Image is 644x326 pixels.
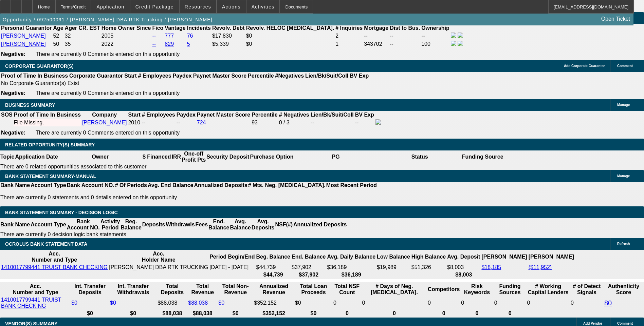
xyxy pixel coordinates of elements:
span: CORPORATE GUARANTOR(S) [5,63,74,69]
b: Revolv. HELOC [MEDICAL_DATA]. [246,25,334,31]
a: 76 [187,33,193,39]
span: BUSINESS SUMMARY [5,102,55,108]
span: BANK STATEMENT SUMMARY-MANUAL [5,174,96,179]
b: # Inquiries [335,25,363,31]
span: 0 [527,300,530,306]
td: $19,989 [376,264,410,271]
td: 343702 [364,40,389,48]
a: $0 [218,300,224,306]
b: Vantage [165,25,185,31]
td: $5,339 [212,40,245,48]
td: 0 [494,297,526,309]
span: OCROLUS BANK STATEMENT DATA [5,241,87,247]
th: High Balance [411,250,446,263]
a: 80 [604,299,612,307]
b: Paydex [173,73,192,79]
span: 2022 [102,41,114,47]
span: Add Corporate Guarantor [564,64,605,68]
th: $88,038 [157,310,187,317]
b: Percentile [248,73,274,79]
button: Activities [246,0,280,13]
img: facebook-icon.png [451,33,456,38]
b: Fico [152,25,163,31]
td: -- [389,32,420,40]
th: Total Revenue [188,283,217,296]
td: $0 [295,297,332,309]
b: Lien/Bk/Suit/Coll [311,112,354,118]
th: Period Begin/End [209,250,255,263]
a: -- [152,33,156,39]
b: Incidents [187,25,211,31]
p: There are currently 0 statements and 0 details entered on this opportunity [0,195,377,201]
th: SOS [1,111,13,118]
img: linkedin-icon.png [458,41,463,46]
th: $ Financed [142,150,171,163]
b: Negative: [1,51,25,57]
th: PG [294,150,378,163]
td: -- [364,32,389,40]
th: End. Balance [291,250,326,263]
span: Application [96,4,124,9]
a: 5 [187,41,190,47]
th: 0 [494,310,526,317]
th: # Mts. Neg. [MEDICAL_DATA]. [248,182,326,189]
th: Sum of the Total NSF Count and Total Overdraft Fee Count from Ocrolus [333,283,361,296]
td: $8,003 [447,264,480,271]
a: [PERSON_NAME] [1,33,46,39]
th: Low Balance [376,250,410,263]
td: $0 [246,32,335,40]
th: Annualized Deposits [293,218,347,231]
th: Annualized Revenue [254,283,294,296]
th: IRR [171,150,181,163]
th: $0 [110,310,157,317]
th: Beg. Balance [120,218,142,231]
td: 0 [570,297,603,309]
th: Annualized Deposits [194,182,247,189]
img: linkedin-icon.png [458,33,463,38]
th: $0 [295,310,332,317]
th: 0 [362,310,427,317]
div: 0 / 3 [279,120,309,126]
a: [PERSON_NAME] [1,41,46,47]
b: Paynet Master Score [197,112,250,118]
b: # Employees [138,73,171,79]
td: -- [421,32,450,40]
b: # Employees [142,112,175,118]
th: Avg. Deposit [447,250,480,263]
td: $0 [246,40,335,48]
img: facebook-icon.png [375,119,381,125]
th: $0 [71,310,109,317]
th: Int. Transfer Withdrawals [110,283,157,296]
th: Total Deposits [157,283,187,296]
th: Avg. Balance [229,218,251,231]
td: -- [176,119,196,126]
td: 32 [65,32,100,40]
span: Actions [222,4,241,9]
b: Ownership [421,25,449,31]
th: $36,189 [327,271,376,278]
th: End. Balance [208,218,229,231]
th: Competitors [427,283,460,296]
td: $37,902 [291,264,326,271]
span: Add Vendor [583,322,602,325]
th: Activity Period [100,218,121,231]
th: Total Loan Proceeds [295,283,332,296]
th: $44,739 [256,271,291,278]
b: Paydex [177,112,196,118]
b: # Negatives [279,112,309,118]
th: Fees [195,218,208,231]
a: Open Ticket [599,13,633,25]
th: Owner [58,150,142,163]
b: #Negatives [275,73,304,79]
a: 777 [165,33,174,39]
th: Deposits [142,218,166,231]
th: $8,003 [447,271,480,278]
b: Mortgage [364,25,388,31]
th: Avg. Daily Balance [327,250,376,263]
td: [PERSON_NAME] DBA RTK TRUCKING [109,264,208,271]
a: $18,185 [481,264,501,270]
th: # Working Capital Lenders [527,283,570,296]
b: Dist to Bus. [390,25,420,31]
td: 100 [421,40,450,48]
a: ($11,952) [529,264,552,270]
